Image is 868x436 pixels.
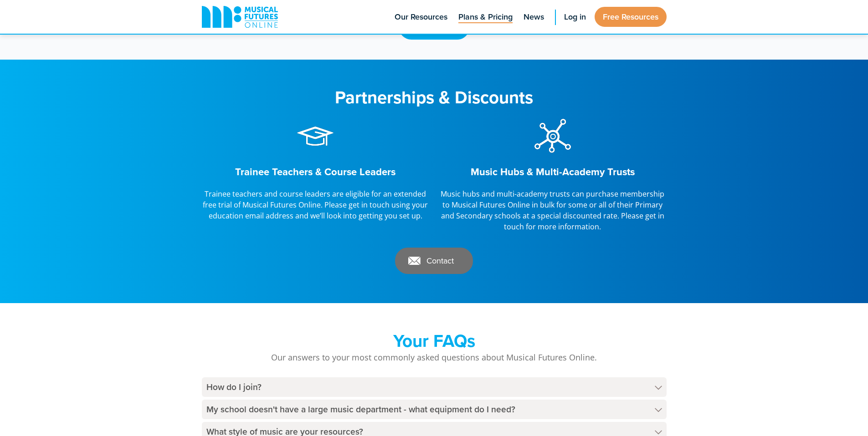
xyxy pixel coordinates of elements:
strong: Partnerships & Discounts [335,85,533,110]
p: Our answers to your most commonly asked questions about Musical Futures Online. [257,351,612,364]
p: Trainee teachers and course leaders are eligible for an extended free trial of Musical Futures On... [202,188,430,221]
span: Our Resources [395,11,447,23]
h4: How do I join? [202,377,667,397]
p: Trainee Teachers & Course Leaders [202,164,430,179]
p: Music Hubs & Multi-Academy Trusts [439,164,667,179]
img: Trainee Teachers [297,118,334,154]
img: Hubs [534,118,571,154]
a: Contact [395,248,473,274]
p: Music hubs and multi-academy trusts can purchase membership to Musical Futures Online in bulk for... [439,188,667,232]
h2: Your FAQs [257,330,612,351]
span: Plans & Pricing [458,11,513,23]
a: Free Resources [595,7,667,27]
h4: My school doesn't have a large music department - what equipment do I need? [202,400,667,419]
span: News [524,11,544,23]
span: Log in [564,11,586,23]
